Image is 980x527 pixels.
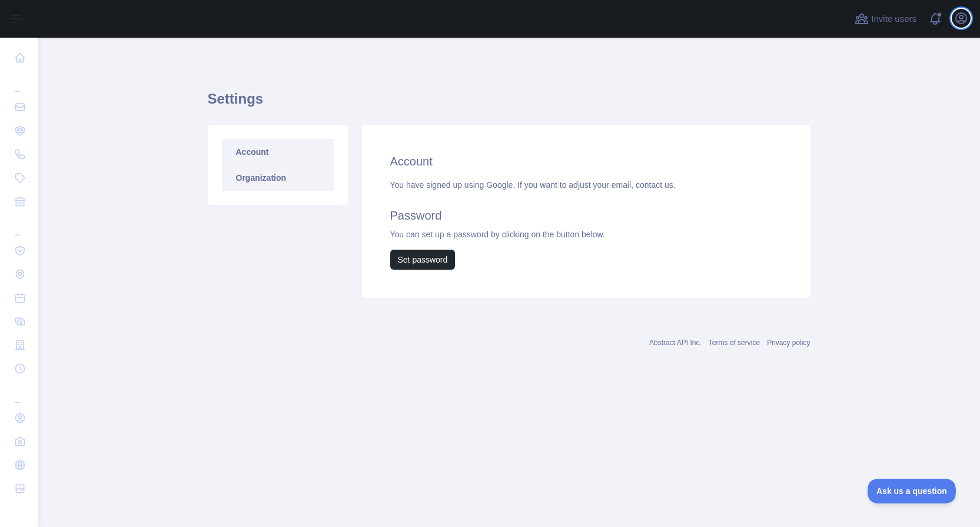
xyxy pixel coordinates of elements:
[767,339,810,347] a: Privacy policy
[390,207,782,224] h2: Password
[9,382,28,405] div: ...
[852,9,919,28] button: Invite users
[709,339,760,347] a: Terms of service
[390,179,782,270] div: You have signed up using Google. If you want to adjust your email, You can set up a password by c...
[868,479,956,503] iframe: Toggle Customer Support
[390,250,456,270] button: Set password
[390,153,782,170] h2: Account
[649,339,702,347] a: Abstract API Inc.
[9,214,28,238] div: ...
[208,90,810,118] h1: Settings
[222,165,334,191] a: Organization
[871,12,916,26] span: Invite users
[636,180,676,190] a: contact us.
[222,139,334,165] a: Account
[9,71,28,94] div: ...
